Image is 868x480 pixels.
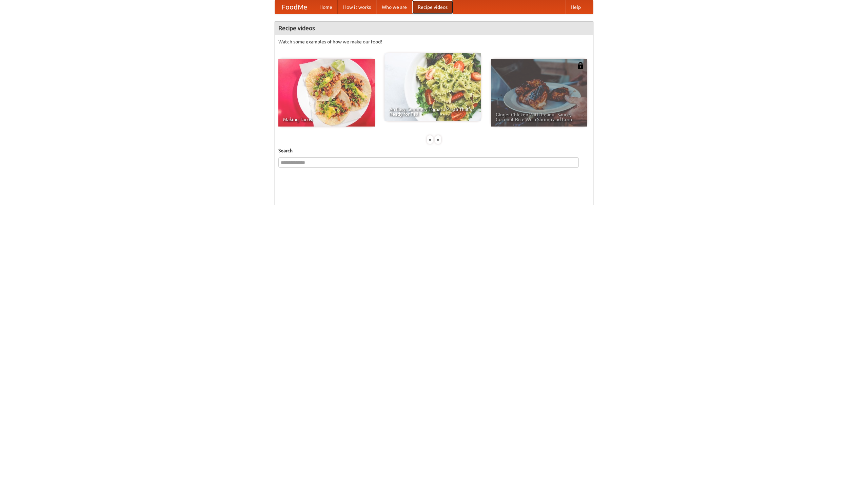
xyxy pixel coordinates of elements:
div: « [427,135,433,144]
a: Home [314,0,338,14]
a: Recipe videos [412,0,453,14]
div: » [435,135,441,144]
h5: Search [278,147,590,154]
span: An Easy, Summery Tomato Pasta That's Ready for Fall [389,107,476,116]
img: 483408.png [577,62,584,69]
a: How it works [338,0,376,14]
a: Help [565,0,586,14]
span: Making Tacos [283,117,370,122]
a: Who we are [376,0,412,14]
a: FoodMe [275,0,314,14]
h4: Recipe videos [275,21,593,35]
a: An Easy, Summery Tomato Pasta That's Ready for Fall [384,53,481,121]
a: Making Tacos [278,59,375,127]
p: Watch some examples of how we make our food! [278,38,590,45]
